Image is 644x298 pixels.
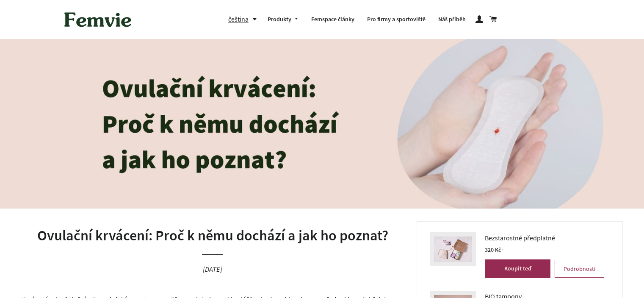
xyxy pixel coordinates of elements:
a: Podrobnosti [555,260,604,278]
a: Bezstarostné předplatné 320 Kč [485,232,604,255]
a: Produkty [261,8,305,31]
button: čeština [228,14,261,25]
a: Pro firmy a sportoviště [361,8,432,31]
time: [DATE] [203,265,222,274]
a: Náš příběh [432,8,472,31]
span: 320 Kč [485,246,504,253]
h1: Ovulační krvácení: Proč k němu dochází a jak ho poznat? [21,226,404,246]
img: Femvie [60,6,136,33]
button: Koupit teď [485,259,550,278]
a: Femspace články [305,8,361,31]
span: Bezstarostné předplatné [485,232,555,243]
